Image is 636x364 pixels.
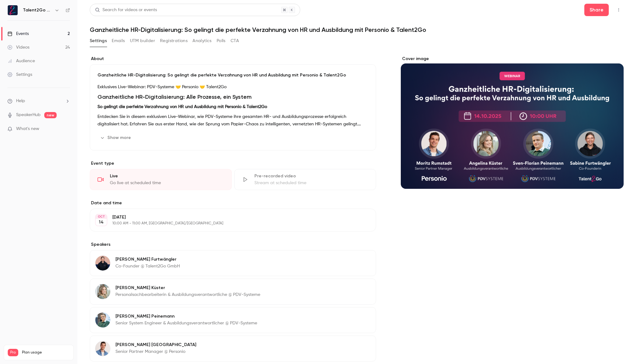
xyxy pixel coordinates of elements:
[97,72,368,78] p: Ganzheitliche HR-Digitalisierung: So gelingt die perfekte Verzahnung von HR und Ausbildung mit Pe...
[401,56,624,189] section: Cover image
[90,200,376,206] label: Date and time
[115,292,260,298] p: Personalsachbearbeiterin & Ausbildungsverantwortliche @ PDV-Systeme
[401,56,624,62] label: Cover image
[95,256,110,271] img: Sabine Furtwängler
[90,56,376,62] label: About
[110,180,224,186] div: Go live at scheduled time
[254,173,369,179] div: Pre-recorded video
[99,219,104,225] p: 14
[22,350,70,355] span: Plan usage
[112,221,343,226] p: 10:00 AM - 11:00 AM, [GEOGRAPHIC_DATA]/[GEOGRAPHIC_DATA]
[8,5,18,15] img: Talent2Go GmbH
[8,349,18,356] span: Pro
[97,105,267,109] strong: So gelingt die perfekte Verzahnung von HR und Ausbildung mit Personio & Talent2Go
[115,342,196,348] p: [PERSON_NAME] [GEOGRAPHIC_DATA]
[90,160,376,167] p: Event type
[90,250,376,276] div: Sabine Furtwängler[PERSON_NAME] FurtwänglerCo-Founder @ Talent2Go GmbH
[7,31,29,37] div: Events
[115,320,257,326] p: Senior System Engineer & Ausbildungsverantwortlicher @ PDV-Systeme
[90,307,376,333] div: Sven-Florian Peinemann[PERSON_NAME] PeinemannSenior System Engineer & Ausbildungsverantwortlicher...
[90,241,376,248] label: Speakers
[16,112,41,118] a: SpeakerHub
[584,4,609,16] button: Share
[115,263,180,269] p: Co-Founder @ Talent2Go GmbH
[193,36,212,46] button: Analytics
[16,126,39,132] span: What's new
[44,112,57,118] span: new
[231,36,239,46] button: CTA
[7,44,29,50] div: Videos
[97,93,368,101] h1: Ganzheitliche HR-Digitalisierung: Alle Prozesse, ein System
[90,36,107,46] button: Settings
[130,36,155,46] button: UTM builder
[110,173,224,179] div: Live
[95,313,110,327] img: Sven-Florian Peinemann
[254,180,369,186] div: Stream at scheduled time
[90,26,624,33] h1: Ganzheitliche HR-Digitalisierung: So gelingt die perfekte Verzahnung von HR und Ausbildung mit Pe...
[95,341,110,356] img: Moritz Rumstadt
[112,214,343,220] p: [DATE]
[97,113,368,128] p: Entdecken Sie in diesem exklusiven Live-Webinar, wie PDV-Systeme ihre gesamten HR- und Ausbildung...
[234,169,376,190] div: Pre-recorded videoStream at scheduled time
[160,36,188,46] button: Registrations
[115,313,257,319] p: [PERSON_NAME] Peinemann
[7,98,70,104] li: help-dropdown-opener
[96,214,107,219] div: OCT
[97,133,135,143] button: Show more
[90,336,376,362] div: Moritz Rumstadt[PERSON_NAME] [GEOGRAPHIC_DATA]Senior Partner Manager @ Personio
[95,284,110,299] img: Angelina Küster
[23,7,52,13] h6: Talent2Go GmbH
[16,98,25,104] span: Help
[95,7,157,13] div: Search for videos or events
[7,58,35,64] div: Audience
[7,71,32,78] div: Settings
[115,349,196,355] p: Senior Partner Manager @ Personio
[217,36,226,46] button: Polls
[97,83,368,91] p: Exklusives Live-Webinar: PDV-Systeme 🤝 Personio 🤝 Talent2Go
[115,256,180,262] p: [PERSON_NAME] Furtwängler
[90,279,376,305] div: Angelina Küster[PERSON_NAME] KüsterPersonalsachbearbeiterin & Ausbildungsverantwortliche @ PDV-Sy...
[112,36,125,46] button: Emails
[115,285,260,291] p: [PERSON_NAME] Küster
[90,169,232,190] div: LiveGo live at scheduled time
